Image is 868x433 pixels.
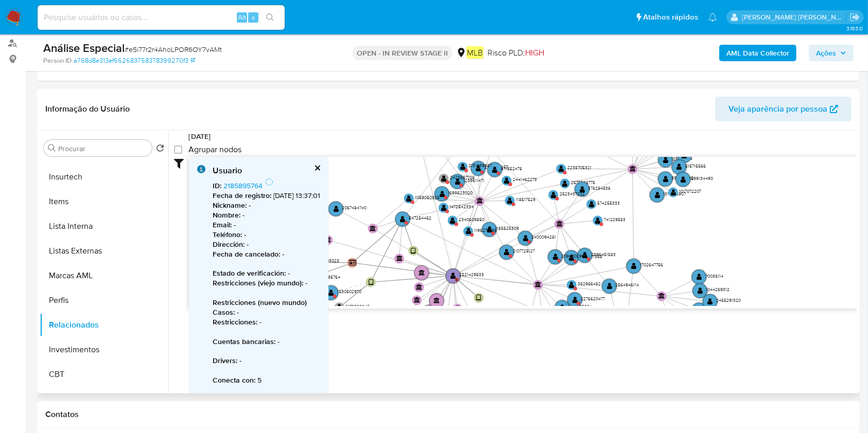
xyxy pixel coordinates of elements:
text: 1319575907 [663,191,686,197]
text: 1017072207 [679,188,701,194]
text:  [450,217,455,224]
text:  [663,156,668,164]
text: 2276620477 [581,296,605,302]
p: OPEN - IN REVIEW STAGE II [353,46,452,60]
text: 515715566 [685,163,706,169]
text:  [370,225,376,231]
text: 1044269312 [706,286,730,293]
text:  [535,281,541,287]
text:  [559,165,564,172]
b: Análise Especial [43,40,125,56]
span: Agrupar nodos [188,145,241,155]
text:  [631,262,636,269]
text: 2564946114 [615,282,639,288]
text:  [582,251,587,259]
text: 1185525309 [496,225,519,231]
text:  [396,255,403,261]
text: 571852478 [501,166,522,172]
text:  [698,287,703,294]
text:  [466,227,471,234]
a: Sair [849,12,860,23]
button: Relacionados [40,313,168,337]
b: Conecta con : [213,375,255,385]
text: 1702647756 [640,262,663,268]
text: 1530502970 [337,288,361,295]
b: Restricciones (viejo mundo) : [213,278,303,288]
text: 118517529 [516,196,535,203]
text: 2170332645 [345,303,370,309]
span: # e5i77r2r4AhoLPOR6OY7vAMt [125,44,222,55]
p: - [213,278,320,288]
text:  [569,281,575,288]
button: Marcas AML [40,263,168,288]
h1: Contatos [45,409,852,420]
text:  [477,197,483,204]
button: Lista Interna [40,214,168,239]
text:  [349,260,356,266]
text:  [492,166,497,173]
button: Procurar [48,144,56,152]
b: Estado de verificación : [213,268,286,278]
b: Email : [213,220,232,230]
text:  [414,297,420,303]
a: Notificações [708,13,717,22]
input: Agrupar nodos [174,146,182,154]
b: Casos : [213,307,235,317]
b: ID : [213,181,221,191]
button: Listas Externas [40,239,168,263]
text:  [557,221,563,227]
text:  [589,201,594,208]
text: 2238705321 [567,165,592,171]
p: juliane.miranda@mercadolivre.com [742,12,846,22]
p: 5 [213,375,320,385]
p: [DATE] 13:37:01 [213,191,320,201]
text:  [523,234,528,242]
text: 2576057358 [578,254,602,260]
text: 1059050928 [415,194,440,201]
text:  [663,175,668,183]
text:  [411,247,415,254]
text: 2185895764 [316,274,340,280]
a: a768d8e313ef662683758378399270f3 [74,56,195,65]
text:  [572,296,578,303]
b: Restricciones : [213,317,257,327]
span: Atalhos rápidos [643,12,698,23]
text: C [456,277,458,281]
button: Retornar ao pedido padrão [156,144,164,155]
text:  [708,298,713,305]
text:  [441,175,446,182]
text: 1750705234 [568,303,592,309]
button: aprovado [40,387,168,411]
text:  [450,272,456,279]
input: Procurar [58,144,148,153]
text:  [681,175,686,183]
text:  [487,226,492,233]
b: Nickname : [213,200,247,210]
b: Dirección : [213,239,245,249]
text:  [595,217,600,224]
button: search-icon [259,10,281,25]
text:  [580,186,585,193]
a: 2185895764 [223,181,263,191]
button: AML Data Collector [719,45,796,61]
p: - [213,249,320,259]
text: 2094002963 [561,252,587,259]
text:  [507,197,512,204]
text:  [433,297,440,303]
text:  [406,194,411,202]
text:  [655,191,660,199]
text:  [607,282,612,290]
text: 2400094281 [532,234,557,240]
h1: Informação do Usuário [45,104,130,114]
span: Alt [238,12,246,22]
text: 2340609850 [459,217,484,223]
text: 382986482 [578,281,601,287]
b: Drivers : [213,355,237,366]
b: AML Data Collector [726,45,789,61]
button: Insurtech [40,165,168,189]
text: 547254482 [409,215,431,221]
p: - [213,356,320,366]
text: 378284836 [588,185,611,191]
text: 2396451583 [591,251,616,257]
text: 2107725127 [513,248,535,254]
